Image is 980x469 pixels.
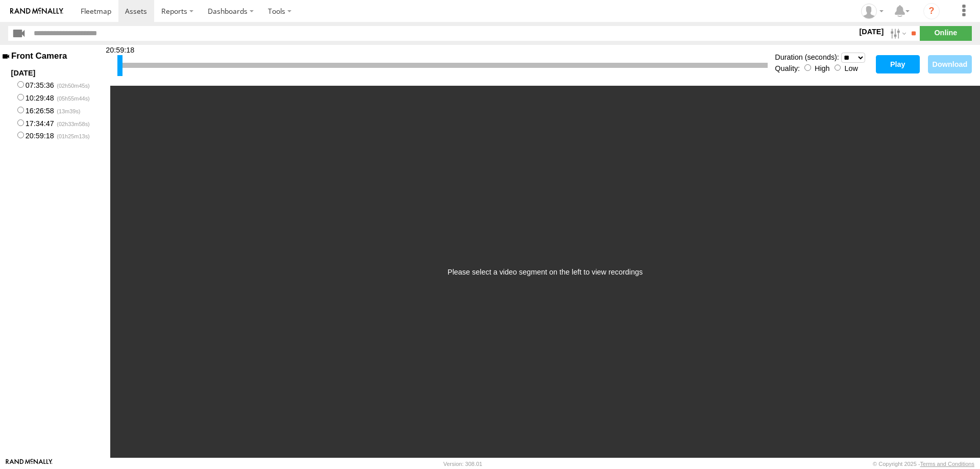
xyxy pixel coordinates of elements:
[844,64,857,72] label: Low
[448,268,643,276] div: Please select a video segment on the left to view recordings
[10,8,63,15] img: rand-logo.svg
[17,119,24,126] input: 17:34:47
[775,53,839,61] label: Duration (seconds):
[923,3,940,19] i: ?
[106,46,134,59] div: 20:59:18
[857,4,887,19] div: Kelly Harley
[876,55,920,73] button: Play
[444,461,482,467] div: Version: 308.01
[857,26,886,37] label: [DATE]
[17,107,24,113] input: 16:26:58
[17,132,24,138] input: 20:59:18
[17,81,24,88] input: 07:35:36
[873,461,974,467] div: © Copyright 2025 -
[815,64,830,72] label: High
[775,64,800,72] label: Quality:
[920,461,974,467] a: Terms and Conditions
[6,459,53,469] a: Visit our Website
[886,26,908,41] label: Search Filter Options
[17,94,24,101] input: 10:29:48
